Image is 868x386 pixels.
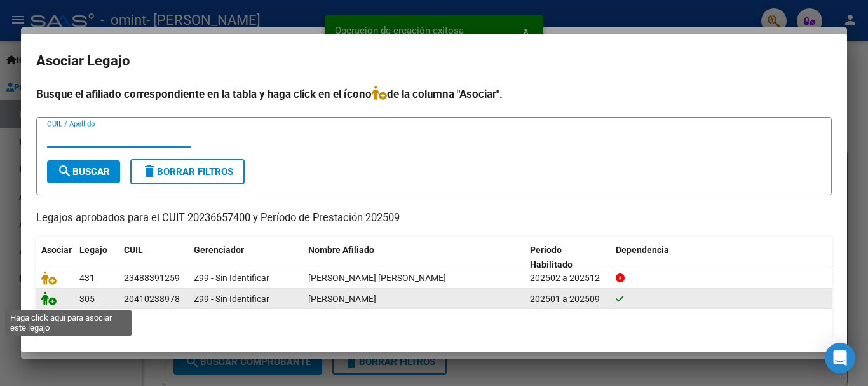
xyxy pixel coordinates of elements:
span: Z99 - Sin Identificar [194,273,269,283]
datatable-header-cell: Dependencia [611,237,832,279]
span: CUIL [124,245,143,255]
div: 2 registros [36,314,832,346]
span: Legajo [79,245,107,255]
h2: Asociar Legajo [36,49,832,73]
span: Nombre Afiliado [308,245,374,255]
p: Legajos aprobados para el CUIT 20236657400 y Período de Prestación 202509 [36,210,832,226]
div: 20410238978 [124,292,180,307]
datatable-header-cell: Gerenciador [189,237,303,279]
span: Dependencia [616,245,669,255]
span: Z99 - Sin Identificar [194,294,269,304]
button: Buscar [47,160,120,183]
span: Borrar Filtros [142,166,233,177]
span: Buscar [57,166,110,177]
div: 202502 a 202512 [530,271,606,286]
datatable-header-cell: Asociar [36,237,74,279]
datatable-header-cell: Nombre Afiliado [303,237,525,279]
span: Periodo Habilitado [530,245,573,270]
div: Open Intercom Messenger [825,343,855,373]
span: Gerenciador [194,245,244,255]
span: 431 [79,273,95,283]
span: Asociar [41,245,72,255]
span: CAZAUBON JUAN BAUTISTA [308,273,446,283]
span: SANCHEZ MANUEL BAUTISTA [308,294,376,304]
mat-icon: delete [142,163,157,179]
h4: Busque el afiliado correspondiente en la tabla y haga click en el ícono de la columna "Asociar". [36,86,832,102]
datatable-header-cell: Periodo Habilitado [525,237,611,279]
span: 305 [79,294,95,304]
datatable-header-cell: Legajo [74,237,119,279]
mat-icon: search [57,163,72,179]
div: 23488391259 [124,271,180,286]
div: 202501 a 202509 [530,292,606,307]
datatable-header-cell: CUIL [119,237,189,279]
button: Borrar Filtros [130,159,245,184]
